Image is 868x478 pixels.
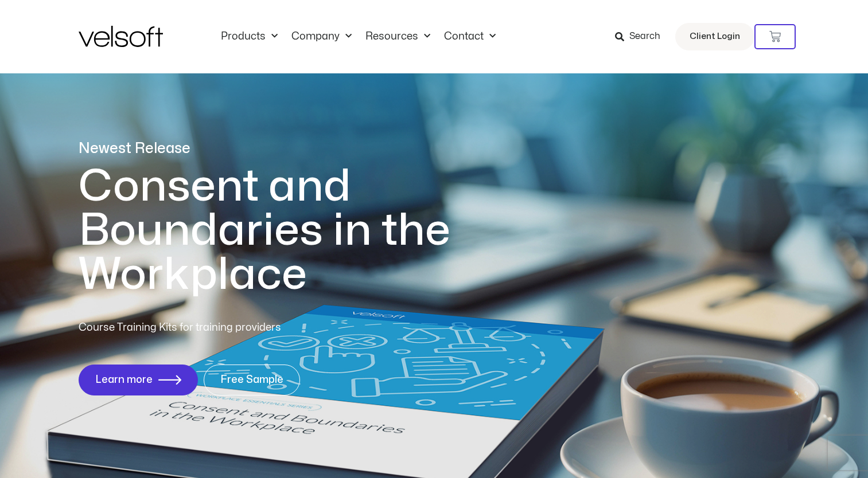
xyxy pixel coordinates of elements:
[204,365,300,395] a: Free Sample
[629,29,660,44] span: Search
[690,29,740,44] span: Client Login
[359,30,437,43] a: ResourcesMenu Toggle
[675,23,754,50] a: Client Login
[79,139,497,159] p: Newest Release
[79,320,364,336] p: Course Training Kits for training providers
[220,374,283,386] span: Free Sample
[214,30,503,43] nav: Menu
[79,365,198,395] a: Learn more
[95,374,153,386] span: Learn more
[437,30,503,43] a: ContactMenu Toggle
[79,26,163,47] img: Velsoft Training Materials
[79,164,497,297] h1: Consent and Boundaries in the Workplace
[214,30,285,43] a: ProductsMenu Toggle
[285,30,359,43] a: CompanyMenu Toggle
[615,27,668,46] a: Search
